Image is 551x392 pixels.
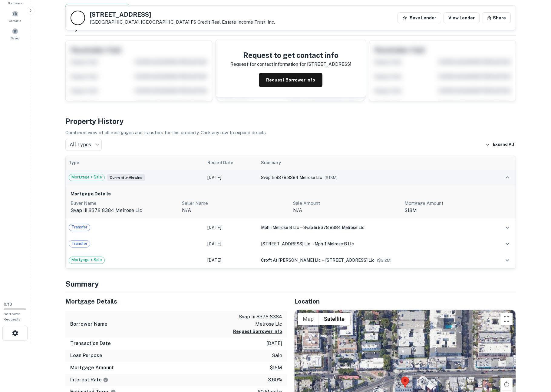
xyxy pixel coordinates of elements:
td: [DATE] [204,236,258,252]
span: mph-1 melrose b llc [315,241,354,246]
p: n/a [182,207,289,214]
p: Combined view of all mortgages and transfers for this property. Click any row to expand details. [65,129,516,136]
span: svap iii 8378 8384 melrose llc [303,225,365,230]
button: Show street map [298,313,319,325]
p: Request for contact information for [230,61,306,68]
p: Buyer Name [71,200,177,207]
button: Share [482,12,511,23]
h6: Borrower Name [70,321,107,328]
h4: Property History [65,116,516,127]
svg: The interest rates displayed on the website are for informational purposes only and may be report... [103,377,108,383]
h4: Request to get contact info [230,50,351,61]
span: [STREET_ADDRESS] llc [261,241,310,246]
div: → [261,224,485,231]
h6: Mortgage Amount [70,364,114,371]
a: Saved [2,25,28,42]
span: Borrowers [8,1,22,5]
div: → [261,257,485,264]
h4: Summary [65,278,516,289]
button: expand row [502,239,513,249]
a: Contacts [2,8,28,24]
p: svap iii 8378 8384 melrose llc [228,313,282,328]
p: $18m [270,364,282,371]
h6: Transaction Date [70,340,111,347]
p: Seller Name [182,200,289,207]
td: [DATE] [204,252,258,268]
button: Request Borrower Info [233,328,282,335]
div: All Types [65,139,102,151]
td: [DATE] [204,219,258,236]
button: Toggle fullscreen view [500,313,513,325]
button: expand row [502,172,513,183]
span: Contacts [9,18,21,23]
span: Borrower Requests [4,312,21,321]
span: ($ 9.2M ) [377,258,391,263]
span: croft at [PERSON_NAME] llc [261,258,321,263]
p: Mortgage Amount [404,200,511,207]
span: 0 / 10 [4,302,12,307]
h6: Interest Rate [70,376,108,384]
p: Sale Amount [293,200,400,207]
a: FS Credit Real Estate Income Trust, Inc. [191,19,275,25]
button: Rotate map clockwise [500,378,513,390]
button: View Property Details [65,4,130,15]
div: → [261,241,485,247]
span: Mortgage + Sale [69,257,104,263]
button: Show satellite imagery [319,313,350,325]
th: Record Date [204,156,258,169]
span: Transfer [69,224,90,230]
iframe: Chat Widget [521,324,551,353]
span: mph i melrose b llc [261,225,299,230]
p: $18M [404,207,511,214]
span: svap iii 8378 8384 melrose llc [261,175,322,180]
span: Mortgage + Sale [69,174,104,180]
th: Type [66,156,204,169]
p: sale [272,352,282,359]
button: expand row [502,222,513,233]
h6: Mortgage Details [71,191,511,198]
button: expand row [502,255,513,265]
button: Request Borrower Info [259,73,322,87]
td: [DATE] [204,169,258,186]
h5: [STREET_ADDRESS] [90,12,275,18]
button: Expand All [484,140,516,149]
button: Save Lender [398,12,441,23]
span: Transfer [69,241,90,247]
p: [STREET_ADDRESS] [307,61,351,68]
span: Currently viewing [107,174,145,181]
p: svap iii 8378 8384 melrose llc [71,207,177,214]
a: View Lender [444,12,480,23]
p: [DATE] [266,340,282,347]
h5: Mortgage Details [65,297,287,306]
p: 3.60% [268,376,282,384]
h6: Loan Purpose [70,352,102,359]
span: ($ 18M ) [325,175,338,180]
h5: Location [294,297,516,306]
span: [STREET_ADDRESS] llc [325,258,374,263]
p: N/A [293,207,400,214]
th: Summary [258,156,488,169]
p: [GEOGRAPHIC_DATA], [GEOGRAPHIC_DATA] [90,19,275,25]
span: Saved [11,36,20,41]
